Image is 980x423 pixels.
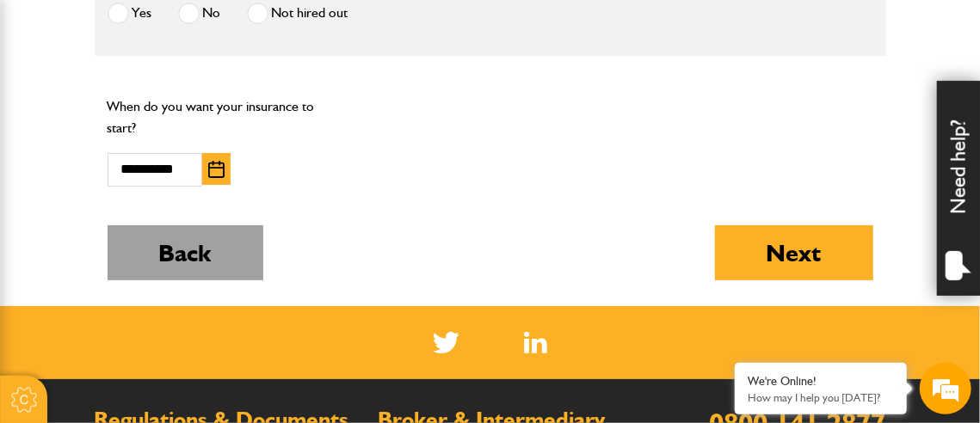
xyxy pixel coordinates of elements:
label: Not hired out [247,3,348,24]
img: Choose date [208,161,225,178]
button: Next [715,225,873,280]
img: Twitter [433,332,459,353]
div: Need help? [937,81,980,296]
a: LinkedIn [524,332,547,353]
p: How may I help you today? [748,391,894,404]
div: We're Online! [748,374,894,389]
label: Yes [108,3,152,24]
button: Back [108,225,263,280]
label: No [178,3,221,24]
img: Linked In [524,332,547,353]
p: When do you want your insurance to start? [108,95,346,139]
